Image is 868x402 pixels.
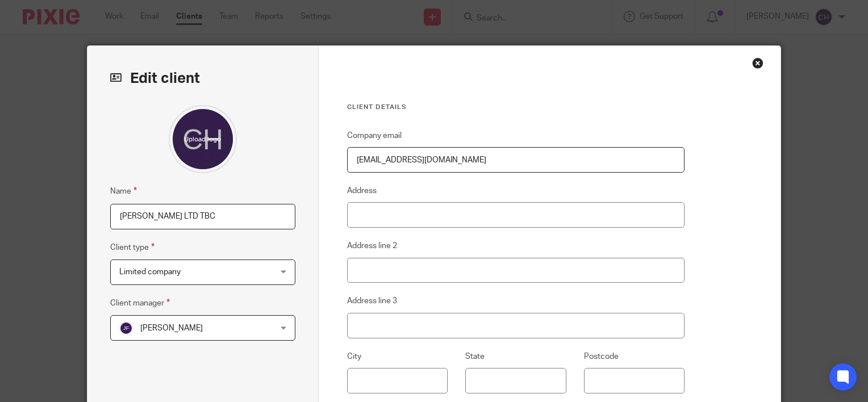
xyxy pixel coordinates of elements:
[347,295,397,307] label: Address line 3
[347,103,685,112] h3: Client details
[584,351,619,362] label: Postcode
[110,185,137,198] label: Name
[347,130,402,141] label: Company email
[110,241,155,254] label: Client type
[119,321,133,335] img: svg%3E
[347,351,361,362] label: City
[119,268,181,276] span: Limited company
[110,296,170,309] label: Client manager
[347,185,377,196] label: Address
[752,57,763,69] div: Close this dialog window
[347,240,397,252] label: Address line 2
[140,324,203,332] span: [PERSON_NAME]
[465,351,485,362] label: State
[110,69,295,88] h2: Edit client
